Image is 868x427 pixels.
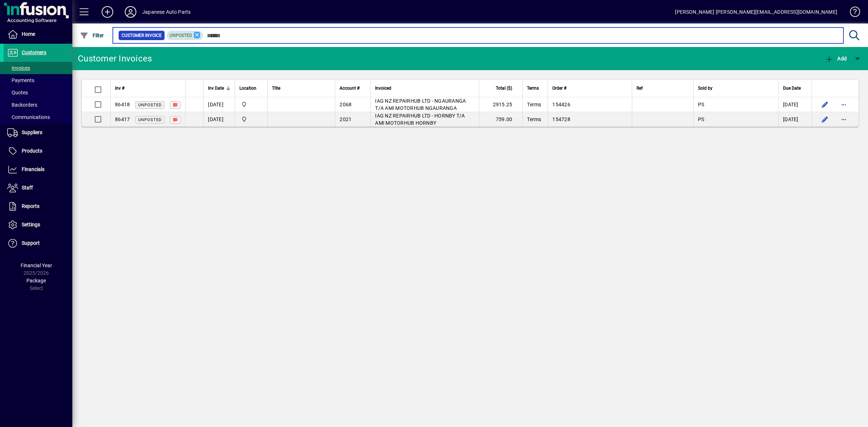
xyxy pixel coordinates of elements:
a: Payments [4,74,72,86]
span: Unposted [138,118,162,122]
span: Unposted [170,33,192,38]
button: Add [96,5,119,18]
a: Settings [4,216,72,234]
button: Add [823,52,848,65]
span: Home [22,31,35,37]
span: Terms [527,102,541,107]
a: Staff [4,179,72,197]
span: 2068 [340,102,352,107]
span: 2021 [340,116,352,122]
span: Financials [22,166,44,172]
span: Suppliers [22,129,42,135]
span: PS [698,116,705,122]
a: Support [4,234,72,252]
div: Location [239,84,263,92]
span: IAG NZ REPAIRHUB LTD - HORNBY T/A AMI MOTORHUB HORNBY [375,113,465,126]
mat-chip: Customer Invoice Status: Unposted [167,31,203,40]
div: Inv # [115,84,181,92]
td: [DATE] [203,97,235,112]
span: Filter [80,33,104,38]
td: [DATE] [778,97,812,112]
span: 154426 [552,102,570,107]
button: Edit [819,99,831,110]
span: Title [272,84,280,92]
span: Settings [22,222,40,227]
span: Reports [22,203,39,209]
span: Location [239,84,256,92]
div: Total ($) [484,84,519,92]
span: Products [22,148,42,154]
div: Order # [552,84,627,92]
a: Quotes [4,86,72,99]
td: 759.00 [479,112,522,127]
span: Unposted [138,103,162,107]
span: Ref [637,84,643,92]
span: Package [26,278,46,283]
span: Communications [7,114,50,120]
span: Support [22,240,40,246]
span: Terms [527,116,541,122]
div: Customer Invoices [78,53,152,64]
div: Title [272,84,331,92]
a: Communications [4,111,72,123]
a: Reports [4,197,72,215]
a: Backorders [4,99,72,111]
a: Home [4,25,72,43]
div: Ref [637,84,689,92]
td: 2915.25 [479,97,522,112]
span: Central [239,101,263,108]
div: Sold by [698,84,774,92]
span: Add [825,56,847,61]
button: More options [838,99,850,110]
span: Customer Invoice [122,32,162,39]
div: Japanese Auto Parts [142,6,191,18]
span: Order # [552,84,566,92]
td: [DATE] [778,112,812,127]
span: Account # [340,84,359,92]
button: Filter [78,29,106,42]
span: Due Date [783,84,801,92]
button: Edit [819,114,831,125]
a: Suppliers [4,124,72,142]
span: 86418 [115,102,130,107]
span: Terms [527,84,539,92]
span: Payments [7,77,34,83]
span: PS [698,102,705,107]
a: Products [4,142,72,160]
span: Central [239,115,263,123]
td: [DATE] [203,112,235,127]
span: Financial Year [21,262,52,268]
a: Invoices [4,62,72,74]
a: Financials [4,161,72,179]
span: Invoiced [375,84,391,92]
a: Knowledge Base [844,1,859,25]
span: IAG NZ REPAIRHUB LTD - NGAURANGA T/A AMI MOTORHUB NGAURANGA [375,98,466,111]
span: 86417 [115,116,130,122]
div: [PERSON_NAME] [PERSON_NAME][EMAIL_ADDRESS][DOMAIN_NAME] [675,6,837,18]
div: Invoiced [375,84,475,92]
span: Customers [22,50,46,55]
span: Quotes [7,90,28,95]
span: Backorders [7,102,37,108]
span: Invoices [7,65,30,71]
span: 154728 [552,116,570,122]
span: Total ($) [496,84,512,92]
span: Inv # [115,84,124,92]
span: Staff [22,185,33,191]
div: Account # [340,84,366,92]
span: Inv Date [208,84,224,92]
div: Inv Date [208,84,230,92]
span: Sold by [698,84,712,92]
button: Profile [119,5,142,18]
button: More options [838,114,850,125]
div: Due Date [783,84,807,92]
